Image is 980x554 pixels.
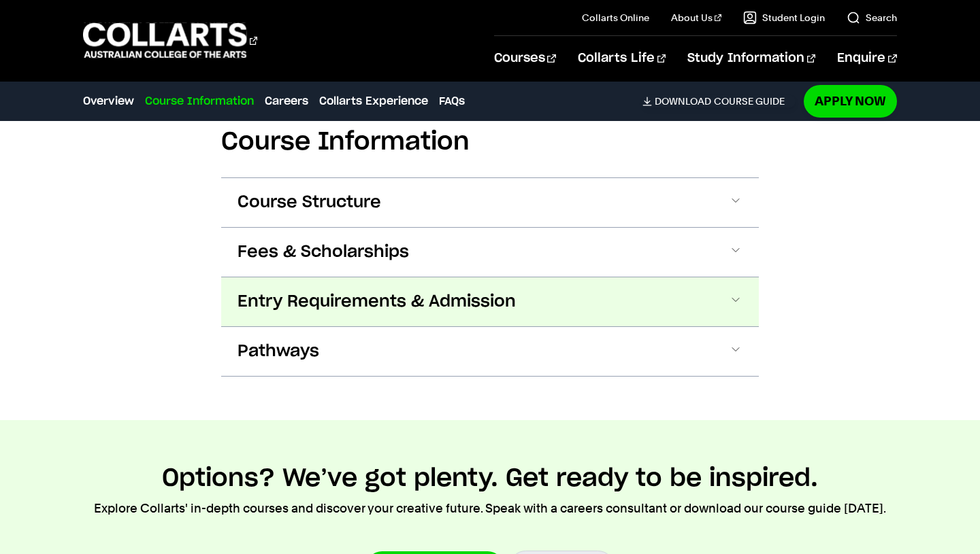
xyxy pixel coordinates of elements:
span: Entry Requirements & Admission [238,291,516,313]
a: Course Information [145,93,254,109]
button: Course Structure [221,178,759,227]
span: Download [655,95,711,107]
a: Student Login [743,11,825,24]
span: Fees & Scholarships [238,241,409,263]
div: Go to homepage [83,21,257,60]
a: Overview [83,93,134,109]
button: Pathways [221,327,759,376]
a: Search [847,11,897,24]
button: Entry Requirements & Admission [221,277,759,326]
h2: Course Information [221,127,759,157]
button: Fees & Scholarships [221,228,759,277]
span: Pathways [238,341,319,362]
a: Apply Now [804,85,897,117]
a: FAQs [439,93,465,109]
a: Enquire [837,36,896,81]
a: DownloadCourse Guide [642,95,796,107]
h2: Options? We’ve got plenty. Get ready to be inspired. [162,464,818,494]
a: Collarts Experience [319,93,428,109]
span: Course Structure [238,192,381,213]
a: Collarts Online [582,11,649,24]
a: Careers [265,93,308,109]
a: Study Information [687,36,815,81]
p: Explore Collarts' in-depth courses and discover your creative future. Speak with a careers consul... [94,499,886,518]
a: About Us [671,11,721,24]
a: Collarts Life [578,36,666,81]
a: Courses [494,36,556,81]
